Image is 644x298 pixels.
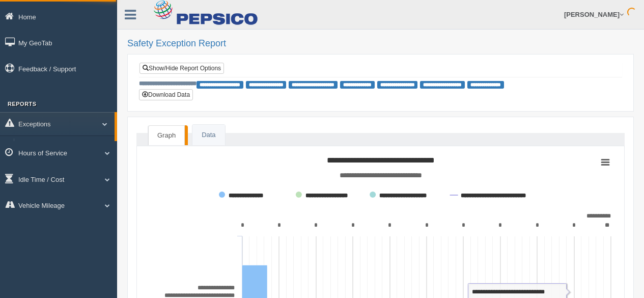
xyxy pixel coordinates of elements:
[148,125,185,146] a: Graph
[18,139,115,157] a: Critical Engine Events
[192,125,225,146] a: Data
[127,39,634,49] h2: Safety Exception Report
[139,63,224,74] a: Show/Hide Report Options
[139,89,193,100] button: Download Data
